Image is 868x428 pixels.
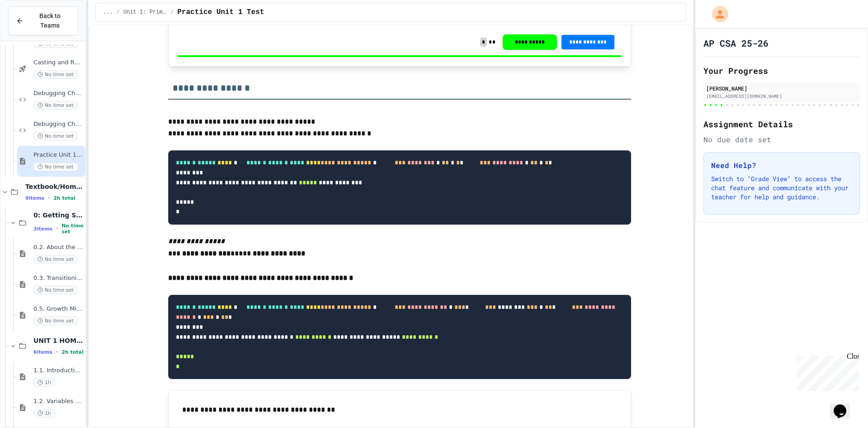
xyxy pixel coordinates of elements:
[703,37,769,49] h1: AP CSA 25-26
[33,305,84,313] span: 0.5. Growth Mindset and Pair Programming
[33,226,52,232] span: 3 items
[48,194,50,202] span: •
[33,409,55,418] span: 1h
[33,151,84,159] span: Practice Unit 1 Test
[56,348,58,356] span: •
[33,286,78,294] span: No time set
[29,11,71,30] span: Back to Teams
[56,225,58,232] span: •
[711,160,852,171] h3: Need Help?
[703,134,860,145] div: No due date set
[25,195,44,201] span: 9 items
[703,118,860,130] h2: Assignment Details
[33,120,84,128] span: Debugging Challenge 2
[33,90,84,97] span: Debugging Challenge 1
[33,101,78,110] span: No time set
[33,59,84,67] span: Casting and Ranges of variables - Quiz
[33,70,78,79] span: No time set
[703,4,731,24] div: My Account
[33,378,55,387] span: 1h
[830,392,859,419] iframe: chat widget
[793,352,859,391] iframe: chat widget
[706,93,857,100] div: [EMAIL_ADDRESS][DOMAIN_NAME]
[33,398,84,405] span: 1.2. Variables and Data Types
[103,9,113,16] span: ...
[170,9,174,16] span: /
[33,211,84,219] span: 0: Getting Started
[33,349,52,355] span: 6 items
[706,84,857,92] div: [PERSON_NAME]
[33,337,84,345] span: UNIT 1 HOMEWORK (DUE BEFORE UNIT 1 TEST)
[61,349,84,355] span: 2h total
[4,4,62,58] div: Chat with us now!Close
[33,132,78,140] span: No time set
[33,317,78,325] span: No time set
[33,163,78,171] span: No time set
[33,274,84,282] span: 0.3. Transitioning from AP CSP to AP CSA
[703,64,860,77] h2: Your Progress
[177,7,264,18] span: Practice Unit 1 Test
[123,9,167,16] span: Unit 1: Primitive Types
[711,174,852,202] p: Switch to "Grade View" to access the chat feature and communicate with your teacher for help and ...
[25,183,84,191] span: Textbook/Homework (CSAwesome)
[33,244,84,251] span: 0.2. About the AP CSA Exam
[33,255,78,264] span: No time set
[117,9,120,16] span: /
[53,195,75,201] span: 2h total
[33,367,84,375] span: 1.1. Introduction to Algorithms, Programming, and Compilers
[61,223,84,235] span: No time set
[8,6,78,35] button: Back to Teams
